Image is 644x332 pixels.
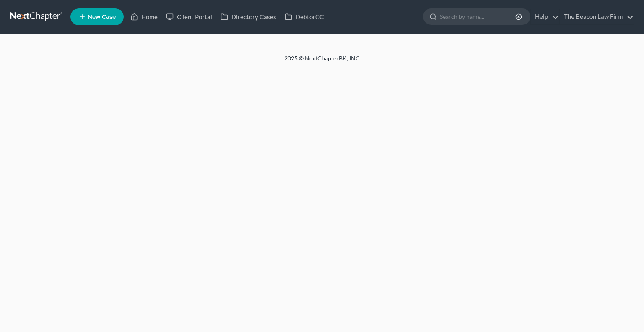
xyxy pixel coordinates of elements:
div: 2025 © NextChapterBK, INC [83,54,561,69]
input: Search by name... [440,9,517,24]
span: New Case [88,14,116,20]
a: Directory Cases [216,9,280,24]
a: DebtorCC [280,9,328,24]
a: Home [126,9,162,24]
a: Help [531,9,559,24]
a: The Beacon Law Firm [560,9,634,24]
a: Client Portal [162,9,216,24]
